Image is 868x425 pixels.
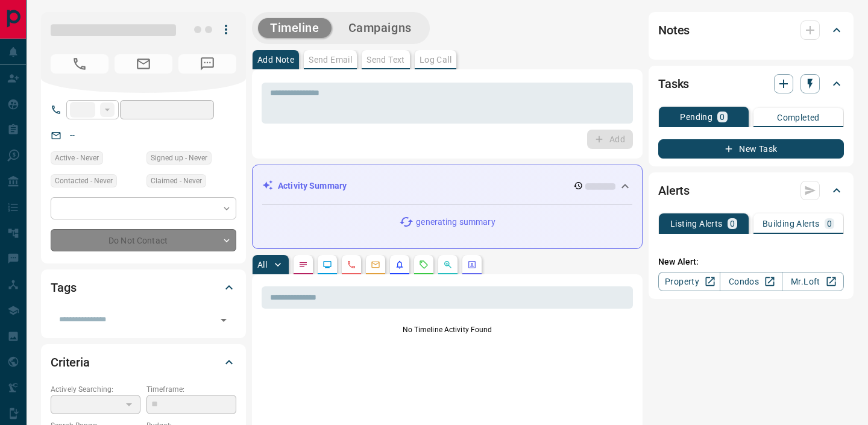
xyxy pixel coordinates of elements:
div: Tags [51,273,236,302]
h2: Tags [51,278,76,297]
span: Contacted - Never [55,175,113,187]
div: Criteria [51,348,236,377]
a: -- [70,130,75,140]
h2: Criteria [51,353,90,372]
svg: Agent Actions [467,260,477,269]
p: All [257,260,267,269]
h2: Tasks [658,74,689,93]
svg: Opportunities [443,260,453,269]
span: Active - Never [55,152,99,164]
svg: Calls [347,260,356,269]
p: Building Alerts [763,219,820,228]
div: Tasks [658,69,844,98]
p: generating summary [416,216,495,228]
svg: Requests [419,260,429,269]
div: Activity Summary [262,175,632,197]
p: Timeframe: [146,384,236,395]
p: Actively Searching: [51,384,140,395]
svg: Listing Alerts [395,260,404,269]
p: 0 [827,219,832,228]
div: Notes [658,16,844,45]
a: Condos [720,272,782,291]
p: No Timeline Activity Found [262,324,633,335]
button: Open [215,312,232,329]
svg: Notes [298,260,308,269]
span: No Email [115,54,172,74]
h2: Notes [658,20,690,40]
svg: Emails [371,260,380,269]
button: Timeline [258,18,332,38]
p: 0 [720,113,725,121]
p: Completed [777,113,820,122]
div: Alerts [658,176,844,205]
p: Activity Summary [278,180,347,192]
p: 0 [730,219,735,228]
button: Campaigns [336,18,424,38]
p: Listing Alerts [670,219,723,228]
span: No Number [178,54,236,74]
span: No Number [51,54,108,74]
p: New Alert: [658,256,844,268]
span: Signed up - Never [151,152,207,164]
a: Property [658,272,720,291]
span: Claimed - Never [151,175,202,187]
p: Pending [680,113,712,121]
a: Mr.Loft [782,272,844,291]
div: Do Not Contact [51,229,236,251]
svg: Lead Browsing Activity [322,260,332,269]
p: Add Note [257,55,294,64]
button: New Task [658,139,844,159]
h2: Alerts [658,181,690,200]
